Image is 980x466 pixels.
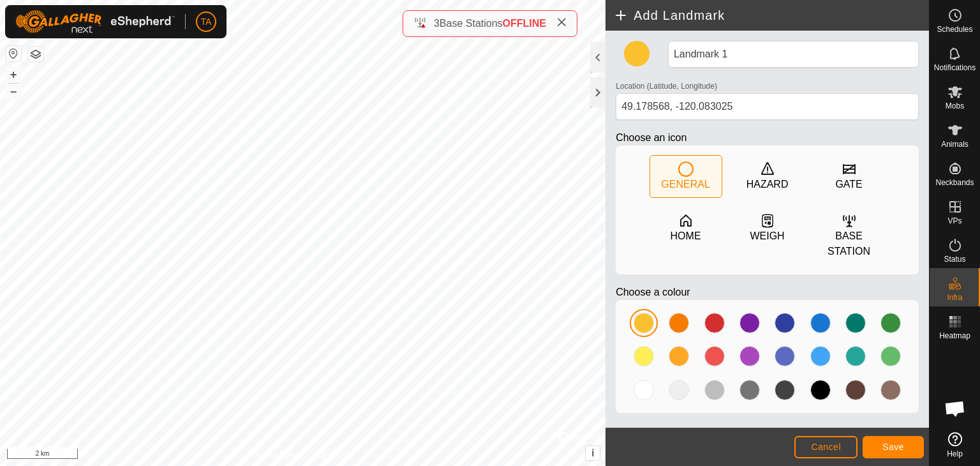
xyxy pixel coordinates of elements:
div: GATE [835,177,862,192]
label: Location (Latitude, Longitude) [616,80,717,92]
img: Gallagher Logo [15,10,175,33]
button: Reset Map [6,46,21,61]
span: Save [882,442,904,452]
p: Choose a colour [616,285,919,300]
span: Mobs [946,102,964,110]
div: HOME [671,229,701,244]
span: i [591,447,594,458]
span: Animals [941,140,969,148]
div: WEIGH [750,229,784,244]
h2: Add Landmark [613,8,929,23]
button: + [6,67,21,82]
span: TA [201,15,212,29]
button: Cancel [794,436,857,458]
span: Base Stations [440,18,503,29]
button: Save [863,436,924,458]
span: Cancel [811,442,841,452]
span: Infra [947,294,962,301]
span: Status [944,255,965,263]
button: Map Layers [28,47,43,62]
span: Schedules [937,26,972,33]
span: Notifications [934,64,976,71]
span: VPs [947,217,961,225]
p: Choose an icon [616,130,919,146]
span: 3 [434,18,440,29]
span: OFFLINE [503,18,546,29]
span: Neckbands [935,179,974,186]
a: Contact Us [315,449,353,461]
button: i [586,446,600,460]
div: BASE STATION [813,229,885,259]
span: Help [947,450,963,458]
button: – [6,84,21,99]
div: Open chat [936,389,974,428]
span: Heatmap [939,332,970,340]
div: GENERAL [661,177,709,192]
a: Help [930,427,980,463]
a: Privacy Policy [253,449,301,461]
div: HAZARD [746,177,789,192]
